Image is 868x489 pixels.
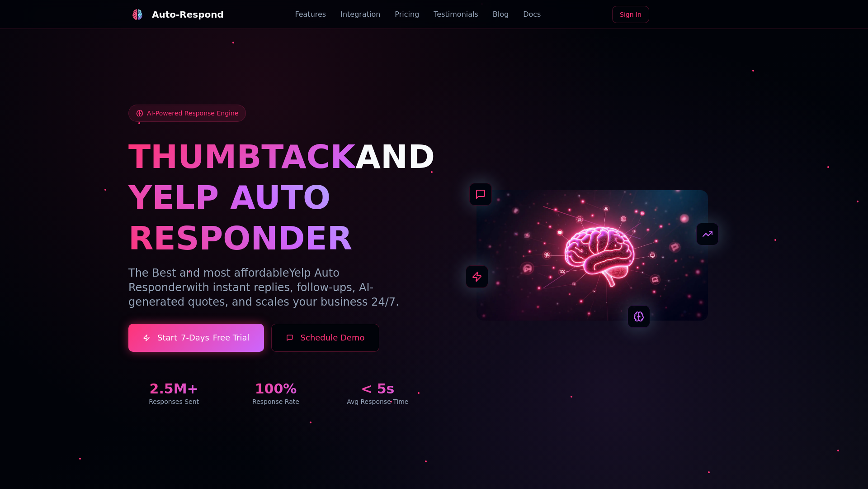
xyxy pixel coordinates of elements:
[434,9,478,20] a: Testimonials
[128,177,423,259] h1: YELP AUTO RESPONDER
[147,109,238,118] span: AI-Powered Response Engine
[332,381,423,397] div: < 5s
[132,9,143,20] img: logo.svg
[652,5,744,25] iframe: Sign in with Google Button
[230,381,321,397] div: 100%
[128,397,219,406] div: Responses Sent
[332,397,423,406] div: Avg Response Time
[128,138,355,176] span: THUMBTACK
[128,267,340,294] span: Yelp Auto Responder
[493,9,509,20] a: Blog
[523,9,541,20] a: Docs
[612,6,649,23] a: Sign In
[395,9,419,20] a: Pricing
[476,190,708,321] img: AI Neural Network Brain
[128,5,224,24] a: Auto-Respond
[181,331,209,344] span: 7-Days
[340,9,380,20] a: Integration
[152,8,224,21] div: Auto-Respond
[230,397,321,406] div: Response Rate
[128,266,423,309] p: The Best and most affordable with instant replies, follow-ups, AI-generated quotes, and scales yo...
[128,324,264,352] a: Start7-DaysFree Trial
[295,9,326,20] a: Features
[355,138,435,176] span: AND
[271,324,380,352] button: Schedule Demo
[128,381,219,397] div: 2.5M+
